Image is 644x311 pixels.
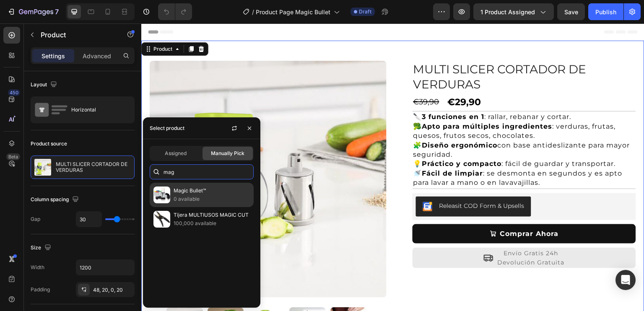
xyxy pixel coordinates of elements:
[174,211,250,219] p: Tijera MULTIUSOS MAGIC CUT
[10,22,33,29] div: Product
[298,178,383,187] div: Releasit COD Form & Upsells
[8,89,20,96] div: 450
[306,70,341,88] div: €29,90
[480,8,535,16] span: 1 product assigned
[31,215,40,223] div: Gap
[174,195,250,203] p: 0 available
[271,201,495,220] button: Comprar Ahora
[76,260,134,275] input: Auto
[31,286,50,293] div: Padding
[55,7,59,17] p: 7
[31,242,53,254] div: Size
[174,219,250,228] p: 100,000 available
[281,146,342,154] strong: Fácil de limpiar
[588,3,623,20] button: Publish
[271,37,495,70] h1: MULTI SLICER CORTADOR DE VERDURAS
[153,211,170,228] img: collections
[31,140,67,148] div: Product source
[211,150,244,157] span: Manually Pick
[272,136,494,145] p: 💡 : fácil de guardar y transportar.
[71,100,122,119] div: Horizontal
[150,124,184,132] div: Select product
[31,264,44,271] div: Width
[31,194,80,205] div: Column spacing
[83,52,111,60] p: Advanced
[564,8,578,16] span: Save
[272,89,494,98] p: 🔪 : rallar, rebanar y cortar.
[256,8,330,16] span: Product Page Magic Bullet
[595,8,616,16] div: Publish
[272,145,494,164] p: 🚿 : se desmonta en segundos y es apto para lavar a mano o en lavavajillas.
[281,136,361,144] strong: Práctico y compacto
[473,3,554,20] button: 1 product assigned
[252,8,254,16] span: /
[93,286,132,294] div: 48, 20, 0, 20
[153,187,170,203] img: collections
[174,187,250,195] p: Magic Bullet™
[356,235,423,243] span: Devolución Gratuita
[281,99,411,107] strong: Apto para múltiples ingredientes
[271,71,299,86] div: €39,90
[3,3,62,20] button: 7
[6,153,20,160] div: Beta
[165,150,187,157] span: Assigned
[158,3,192,20] div: Undo/Redo
[31,79,59,91] div: Layout
[150,164,254,179] input: Search in Settings & Advanced
[42,52,65,60] p: Settings
[275,173,390,193] button: Releasit COD Form & Upsells
[281,178,291,188] img: CKKYs5695_ICEAE=.webp
[272,98,494,117] p: 🥦 : verduras, frutas, quesos, frutos secos, chocolates.
[272,117,494,136] p: 🧩 con base antideslizante para mayor seguridad.
[557,3,585,20] button: Save
[359,8,371,16] span: Draft
[359,206,418,215] div: Comprar Ahora
[56,161,131,173] p: MULTI SLICER CORTADOR DE VERDURAS
[615,270,636,290] div: Open Intercom Messenger
[363,226,417,233] span: Envío Gratis 24h
[76,212,101,227] input: Auto
[281,89,343,97] strong: 3 funciones en 1
[281,118,356,126] strong: Diseño ergonómico
[41,30,112,40] p: Product
[141,23,644,311] iframe: Design area
[34,159,51,176] img: product feature img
